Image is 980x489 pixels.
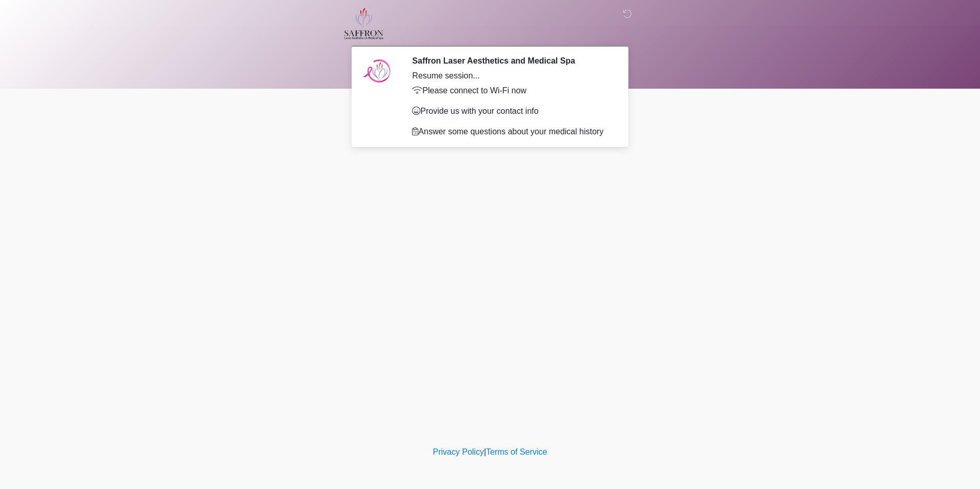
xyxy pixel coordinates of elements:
[344,8,384,39] img: Saffron Laser Aesthetics and Medical Spa Logo
[484,447,486,456] a: |
[412,56,610,66] h2: Saffron Laser Aesthetics and Medical Spa
[412,126,610,138] p: Answer some questions about your medical history
[362,56,393,87] img: Agent Avatar
[412,70,610,82] div: Resume session...
[412,85,610,97] p: Please connect to Wi-Fi now
[412,105,610,117] p: Provide us with your contact info
[433,447,484,456] a: Privacy Policy
[486,447,547,456] a: Terms of Service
